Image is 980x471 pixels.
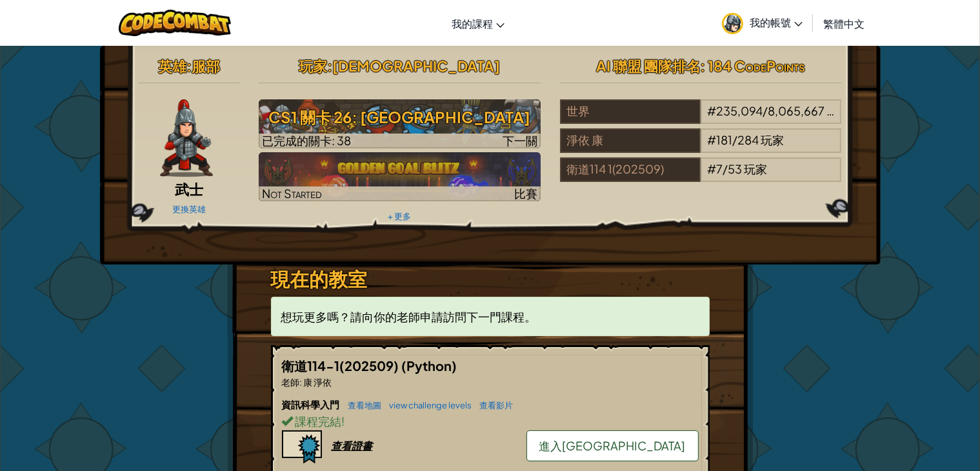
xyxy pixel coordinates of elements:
a: 查看地圖 [342,400,382,410]
span: / [723,161,728,176]
span: 想玩更多嗎？請向你的老師申請訪問下一門課程。 [281,309,537,324]
span: # [707,132,716,147]
span: Not Started [262,186,322,201]
span: 服部 [192,57,220,75]
span: 下一關 [503,133,537,148]
span: 玩家 [299,57,327,75]
span: # [707,161,716,176]
span: 235,094 [716,103,763,118]
div: 淨依 康 [560,128,701,153]
img: certificate-icon.png [282,430,322,464]
span: 英雄 [158,57,186,75]
span: / [763,103,768,118]
span: 玩家 [826,103,850,118]
span: ! [342,414,345,428]
a: + 更多 [388,211,411,221]
span: [DEMOGRAPHIC_DATA] [332,57,500,75]
span: : [186,57,192,75]
span: 7 [716,161,723,176]
h3: CS1 關卡 26: [GEOGRAPHIC_DATA] [259,103,541,132]
div: 查看證書 [332,439,373,452]
span: 已完成的關卡: 38 [262,133,351,148]
h3: 現在的教室 [271,265,710,294]
img: CS1 關卡 26: Wakka Maul競技場 [259,99,541,148]
span: : 184 CodePoints [701,57,806,75]
a: 下一關 [259,99,541,148]
span: 資訊科學入門 [282,398,342,410]
a: 世界#235,094/8,065,667玩家 [560,112,842,126]
span: 玩家 [761,132,784,147]
span: 衛道114-1(202509) [282,357,402,374]
span: 繁體中文 [823,17,865,30]
img: Golden Goal [259,152,541,201]
span: 武士 [175,180,203,198]
a: 衛道114 1(202509)#7/53玩家 [560,170,842,185]
a: Not Started比賽 [259,152,541,201]
img: avatar [722,13,743,34]
a: 我的帳號 [715,3,809,43]
span: : [300,376,303,388]
img: CodeCombat logo [119,10,232,36]
span: 53 [728,161,742,176]
span: 8,065,667 [768,103,825,118]
span: : [327,57,332,75]
span: 284 [737,132,759,147]
span: 比賽 [514,186,537,201]
span: 我的課程 [452,17,493,30]
span: 老師 [282,376,300,388]
span: 課程完結 [294,414,342,428]
span: 181 [716,132,732,147]
span: (Python) [402,357,457,374]
span: 我的帳號 [750,15,803,29]
span: 玩家 [744,161,767,176]
div: 衛道114 1(202509) [560,157,701,182]
div: 世界 [560,99,701,124]
span: / [732,132,737,147]
a: 淨依 康#181/284玩家 [560,141,842,155]
span: 進入[GEOGRAPHIC_DATA] [539,438,686,453]
img: samurai.pose.png [160,99,213,177]
a: 更換英雄 [172,204,206,214]
a: 查看影片 [474,400,514,410]
span: AI 聯盟 團隊排名 [596,57,701,75]
a: 我的課程 [445,6,511,41]
span: # [707,103,716,118]
a: 查看證書 [282,439,373,452]
a: view challenge levels [383,400,472,410]
span: 康 淨依 [303,376,332,388]
a: 繁體中文 [817,6,871,41]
